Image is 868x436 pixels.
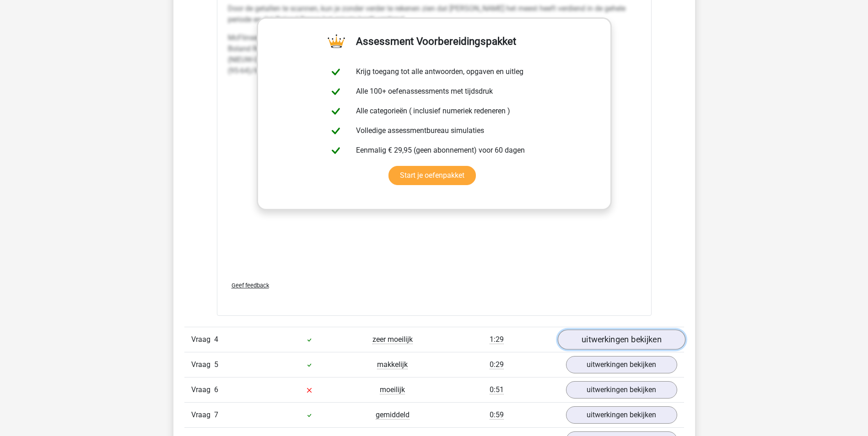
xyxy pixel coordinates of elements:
[380,385,405,394] span: moeilijk
[388,166,476,185] a: Start je oefenpakket
[191,334,214,345] span: Vraag
[191,409,214,420] span: Vraag
[377,360,408,369] span: makkelijk
[372,335,413,344] span: zeer moeilijk
[490,410,504,420] span: 0:59
[490,335,504,344] span: 1:29
[214,410,218,419] span: 7
[214,335,218,344] span: 4
[232,282,269,289] span: Geef feedback
[191,359,214,370] span: Vraag
[228,32,641,76] p: McFlinsey: 30+31+34=95 Boland Rerger: 21+21+22 = 64 (NIEUW-OUD)/OUD geeft: (95-64)/64=48%
[490,385,504,394] span: 0:51
[214,385,218,394] span: 6
[214,360,218,369] span: 5
[566,406,677,424] a: uitwerkingen bekijken
[376,410,410,420] span: gemiddeld
[490,360,504,369] span: 0:29
[557,330,685,350] a: uitwerkingen bekijken
[566,356,677,373] a: uitwerkingen bekijken
[191,384,214,395] span: Vraag
[566,381,677,399] a: uitwerkingen bekijken
[228,3,641,25] p: Door de getallen te scannen, kun je zonder verder te rekenen zien dat [PERSON_NAME] het meest hee...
